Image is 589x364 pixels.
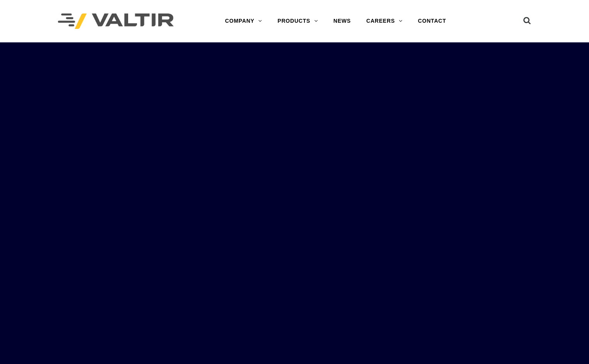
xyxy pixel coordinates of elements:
img: Valtir [58,13,174,29]
a: PRODUCTS [270,13,326,29]
a: CAREERS [359,13,410,29]
a: COMPANY [217,13,270,29]
a: NEWS [326,13,359,29]
a: CONTACT [410,13,454,29]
